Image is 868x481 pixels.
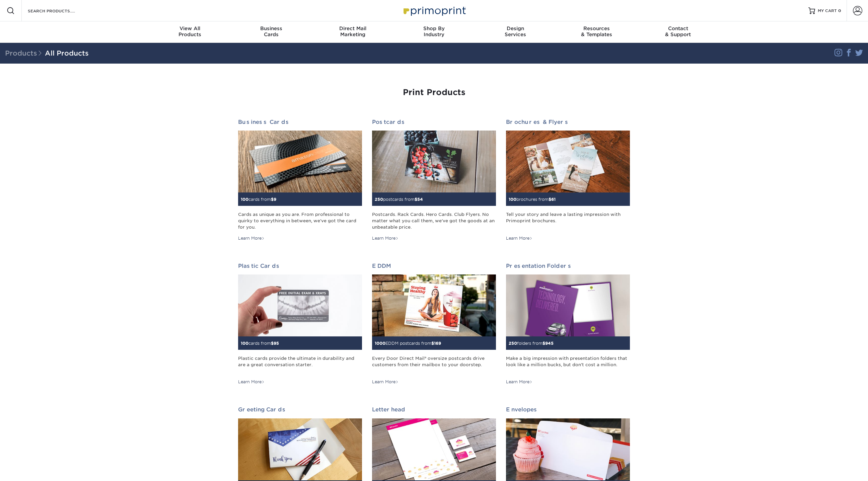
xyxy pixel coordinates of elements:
div: & Support [637,25,719,37]
a: Contact& Support [637,21,719,43]
img: Letterhead [372,418,496,480]
h2: Postcards [372,119,496,125]
span: Resources [556,25,637,31]
h2: Brochures & Flyers [506,119,630,125]
span: 945 [545,341,554,346]
small: EDDM postcards from [375,341,441,346]
div: Postcards. Rack Cards. Hero Cards. Club Flyers. No matter what you call them, we've got the goods... [372,211,496,231]
span: 1000 [375,341,385,346]
span: 100 [509,197,516,202]
h2: Envelopes [506,406,630,413]
img: Envelopes [506,418,630,480]
h1: Print Products [238,88,630,97]
div: Learn More [238,379,265,385]
div: Marketing [312,25,393,37]
div: Learn More [372,235,399,241]
img: Postcards [372,131,496,192]
span: Design [475,25,556,31]
span: 54 [417,197,423,202]
a: Business Cards 100cards from$9 Cards as unique as you are. From professional to quirky to everyth... [238,119,362,241]
div: Cards [231,25,312,37]
span: $ [549,197,551,202]
span: 9 [274,197,276,202]
a: BusinessCards [231,21,312,43]
small: cards from [241,197,276,202]
a: Postcards 250postcards from$54 Postcards. Rack Cards. Hero Cards. Club Flyers. No matter what you... [372,119,496,241]
div: Cards as unique as you are. From professional to quirky to everything in between, we've got the c... [238,211,362,231]
span: Shop By [393,25,475,31]
a: Resources& Templates [556,21,637,43]
span: MY CART [818,8,837,14]
h2: Letterhead [372,406,496,413]
a: All Products [45,49,89,57]
span: Contact [637,25,719,31]
span: 100 [241,197,248,202]
span: $ [271,197,274,202]
small: cards from [241,341,279,346]
div: Every Door Direct Mail® oversize postcards drive customers from their mailbox to your doorstep. [372,355,496,375]
span: 250 [509,341,517,346]
span: 0 [838,8,841,13]
img: Business Cards [238,131,362,192]
a: Plastic Cards 100cards from$95 Plastic cards provide the ultimate in durability and are a great c... [238,263,362,385]
span: $ [431,341,434,346]
h2: Business Cards [238,119,362,125]
div: Plastic cards provide the ultimate in durability and are a great conversation starter. [238,355,362,375]
img: Presentation Folders [506,274,630,336]
h2: EDDM [372,263,496,269]
span: $ [271,341,274,346]
small: brochures from [509,197,556,202]
span: 95 [274,341,279,346]
input: SEARCH PRODUCTS..... [27,7,92,15]
small: folders from [509,341,554,346]
img: Greeting Cards [238,418,362,480]
img: Brochures & Flyers [506,131,630,192]
img: EDDM [372,274,496,336]
div: Learn More [372,379,399,385]
div: Make a big impression with presentation folders that look like a million bucks, but don't cost a ... [506,355,630,375]
span: Direct Mail [312,25,393,31]
a: Presentation Folders 250folders from$945 Make a big impression with presentation folders that loo... [506,263,630,385]
div: Learn More [506,379,532,385]
span: 100 [241,341,248,346]
div: Products [149,25,231,37]
a: EDDM 1000EDDM postcards from$169 Every Door Direct Mail® oversize postcards drive customers from ... [372,263,496,385]
a: Shop ByIndustry [393,21,475,43]
div: Learn More [506,235,532,241]
div: Learn More [238,235,265,241]
span: View All [149,25,231,31]
h2: Presentation Folders [506,263,630,269]
a: DesignServices [475,21,556,43]
span: Products [5,49,45,57]
span: $ [415,197,417,202]
span: 169 [434,341,441,346]
a: Brochures & Flyers 100brochures from$61 Tell your story and leave a lasting impression with Primo... [506,119,630,241]
span: 61 [551,197,556,202]
h2: Greeting Cards [238,406,362,413]
a: View AllProducts [149,21,231,43]
div: Industry [393,25,475,37]
span: $ [542,341,545,346]
span: 250 [375,197,383,202]
small: postcards from [375,197,423,202]
span: Business [231,25,312,31]
img: Primoprint [401,3,467,18]
img: Plastic Cards [238,274,362,336]
div: Tell your story and leave a lasting impression with Primoprint brochures. [506,211,630,231]
a: Direct MailMarketing [312,21,393,43]
h2: Plastic Cards [238,263,362,269]
div: & Templates [556,25,637,37]
div: Services [475,25,556,37]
